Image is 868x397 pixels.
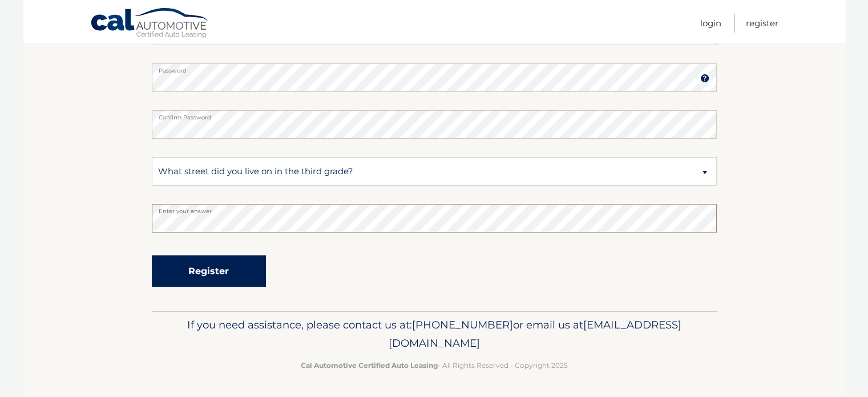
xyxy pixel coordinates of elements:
[700,14,721,33] a: Login
[90,7,210,41] a: Cal Automotive
[152,204,717,213] label: Enter your answer
[159,359,709,371] p: - All Rights Reserved - Copyright 2025
[389,318,681,350] span: [EMAIL_ADDRESS][DOMAIN_NAME]
[412,318,513,331] span: [PHONE_NUMBER]
[746,14,778,33] a: Register
[152,255,266,287] button: Register
[152,63,717,73] label: Password
[301,361,438,370] strong: Cal Automotive Certified Auto Leasing
[152,110,717,119] label: Confirm Password
[159,316,709,352] p: If you need assistance, please contact us at: or email us at
[700,74,709,83] img: tooltip.svg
